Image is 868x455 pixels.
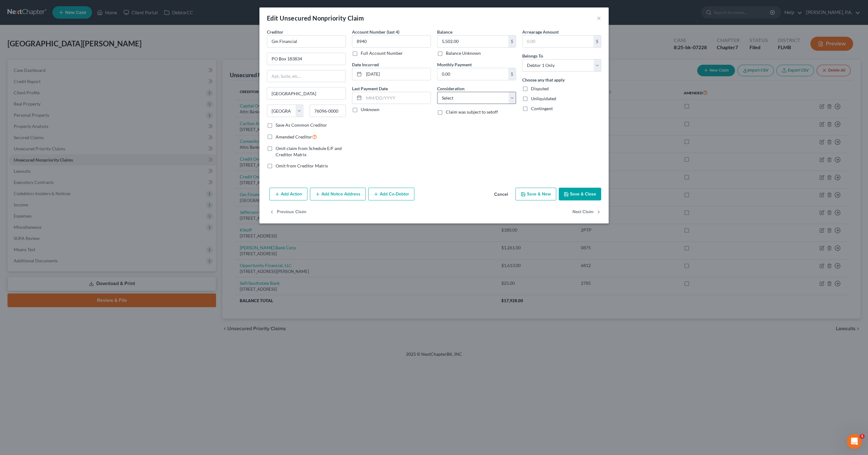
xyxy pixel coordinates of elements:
input: 0.00 [523,35,593,47]
input: 0.00 [437,35,508,47]
label: Monthly Payment [437,61,472,68]
label: Consideration [437,85,465,92]
span: Contingent [531,106,553,111]
input: Enter city... [267,87,345,99]
div: Edit Unsecured Nonpriority Claim [267,14,364,22]
label: Unknown [361,106,379,113]
button: Add Co-Debtor [368,188,414,201]
input: MM/DD/YYYY [364,68,431,80]
span: Creditor [267,29,283,35]
label: Balance [437,29,452,35]
span: Amended Creditor [276,134,312,139]
label: Last Payment Date [352,85,388,92]
button: × [597,14,601,22]
label: Account Number (last 4) [352,29,399,35]
button: Next Claim [572,205,601,218]
iframe: Intercom live chat [847,434,862,449]
label: Save As Common Creditor [276,122,327,128]
button: Previous Claim [269,205,306,218]
input: Apt, Suite, etc... [267,70,345,82]
input: Enter zip... [310,105,346,117]
button: Save & New [515,188,556,201]
button: Add Action [269,188,307,201]
span: 1 [860,434,865,439]
button: Save & Close [559,188,601,201]
button: Cancel [489,188,513,201]
div: $ [508,68,516,80]
input: MM/DD/YYYY [364,92,431,104]
label: Full Account Number [361,50,403,56]
label: Choose any that apply [522,77,565,83]
label: Arrearage Amount [522,29,559,35]
span: Omit claim from Schedule E/F and Creditor Matrix [276,146,342,157]
span: Omit from Creditor Matrix [276,163,328,168]
span: Unliquidated [531,96,556,101]
div: $ [508,35,516,47]
input: Enter address... [267,53,345,65]
button: Add Notice Address [310,188,366,201]
input: XXXX [352,35,431,48]
input: Search creditor by name... [267,35,346,48]
span: Claim was subject to setoff [446,109,498,115]
div: $ [593,35,601,47]
input: 0.00 [437,68,508,80]
span: Belongs To [522,53,543,59]
label: Balance Unknown [446,50,481,56]
label: Date Incurred [352,61,379,68]
span: Disputed [531,86,549,91]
